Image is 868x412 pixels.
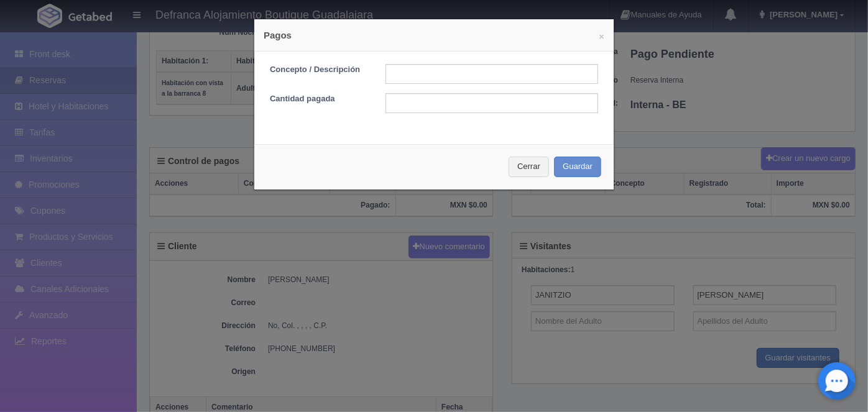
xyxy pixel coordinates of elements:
button: × [599,32,604,41]
label: Cantidad pagada [261,93,376,105]
label: Concepto / Descripción [261,64,376,76]
h4: Pagos [264,29,604,42]
button: Cerrar [509,157,549,177]
button: Guardar [554,157,601,177]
